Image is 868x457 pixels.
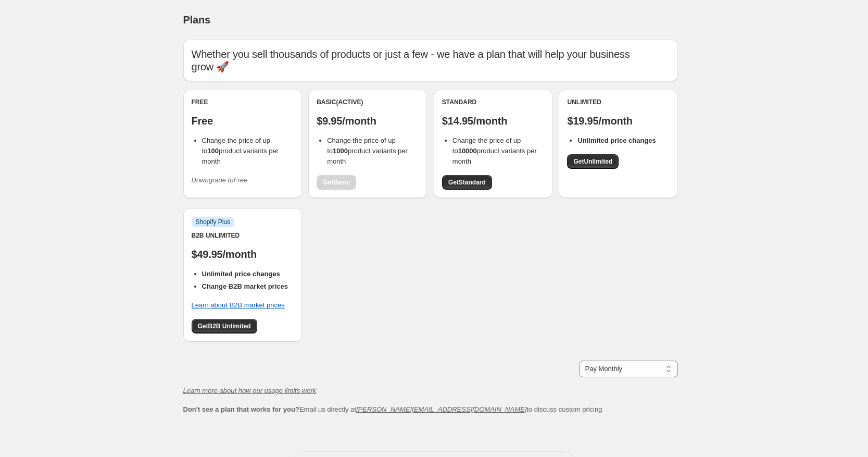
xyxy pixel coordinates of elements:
[183,405,299,413] b: Don't see a plan that works for you?
[192,231,294,240] div: B2B Unlimited
[183,405,602,413] span: Email us directly at to discuss custom pricing
[192,48,670,73] p: Whether you sell thousands of products or just a few - we have a plan that will help your busines...
[356,405,526,413] a: [PERSON_NAME][EMAIL_ADDRESS][DOMAIN_NAME]
[452,137,537,165] span: Change the price of up to product variants per month
[198,322,251,330] span: Get B2B Unlimited
[192,176,248,184] i: Downgrade to Free
[192,248,294,261] p: $49.95/month
[202,282,288,290] b: Change B2B market prices
[207,147,219,155] b: 100
[202,270,280,278] b: Unlimited price changes
[442,115,544,127] p: $14.95/month
[185,172,254,189] button: Downgrade toFree
[192,301,285,309] a: Learn about B2B market prices
[567,115,669,127] p: $19.95/month
[327,137,408,165] span: Change the price of up to product variants per month
[577,137,656,144] b: Unlimited price changes
[192,319,257,334] a: GetB2B Unlimited
[317,98,419,106] div: Basic (Active)
[333,147,348,155] b: 1000
[458,147,477,155] b: 10000
[192,98,294,106] div: Free
[448,178,486,187] span: Get Standard
[202,137,279,165] span: Change the price of up to product variants per month
[317,115,419,127] p: $9.95/month
[192,115,294,127] p: Free
[442,175,492,190] a: GetStandard
[573,157,612,166] span: Get Unlimited
[442,98,544,106] div: Standard
[183,387,317,394] a: Learn more about how our usage limits work
[567,98,669,106] div: Unlimited
[183,14,210,26] span: Plans
[196,218,231,226] span: Shopify Plus
[567,154,619,169] a: GetUnlimited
